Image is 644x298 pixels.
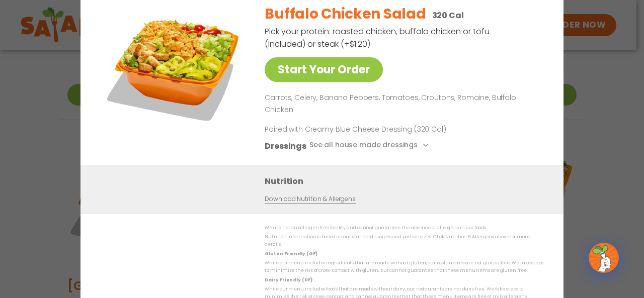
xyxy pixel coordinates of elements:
p: Nutrition information is based on our standard recipes and portion sizes. Click Nutrition & Aller... [265,233,543,249]
a: Start Your Order [265,57,383,82]
img: wpChatIcon [590,244,618,272]
p: We are not an allergen free facility and cannot guarantee the absence of allergens in our foods. [265,224,543,232]
p: Carrots, Celery, Banana Peppers, Tomatoes, Croutons, Romaine, Buffalo Chicken [265,92,539,116]
strong: Gluten Friendly (GF) [265,250,317,256]
button: See all house made dressings [309,139,432,152]
a: Download Nutrition & Allergens [265,194,355,204]
h3: Nutrition [265,174,548,187]
p: Pick your protein: roasted chicken, buffalo chicken or tofu (included) or steak (+$1.20) [265,25,491,50]
h3: Dressings [265,139,306,152]
p: While our menu includes ingredients that are made without gluten, our restaurants are not gluten ... [265,259,543,275]
strong: Dairy Friendly (DF) [265,276,312,282]
h2: Buffalo Chicken Salad [265,4,426,25]
p: Paired with Creamy Blue Cheese Dressing (320 Cal) [265,124,451,134]
p: 320 Cal [432,9,464,22]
